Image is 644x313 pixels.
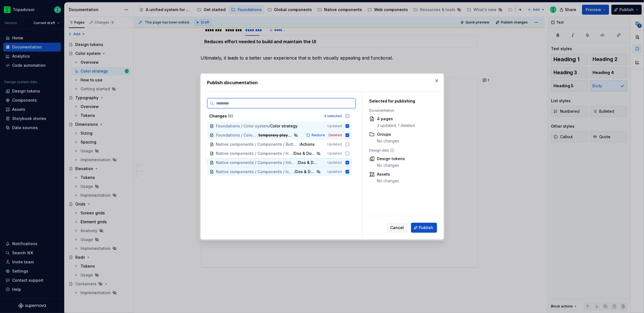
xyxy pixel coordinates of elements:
[324,114,342,118] div: 4 selected
[300,142,315,147] span: Actions
[369,98,431,104] div: Selected for publishing
[216,151,293,156] span: Native components / Components / Histogram
[327,170,342,174] span: Updated
[207,79,437,86] h2: Publish documentation
[377,132,399,137] div: Groups
[369,148,431,153] div: Design data
[327,160,342,165] span: Updated
[327,142,342,147] span: Updated
[377,156,405,161] div: Design tokens
[259,132,293,138] span: temporary playground
[377,123,415,128] div: 3 updated, 1 deleted
[377,116,415,122] div: 4 pages
[269,123,270,129] span: /
[377,138,399,144] div: No changes
[298,160,320,165] span: Dos & Don'ts
[327,124,342,128] span: Updated
[377,163,405,168] div: No changes
[216,169,294,175] span: Native components / Components / Icon Container
[295,169,315,175] span: Dos & Don'ts
[216,142,299,147] span: Native components / Components / Buttons
[216,132,258,138] span: Foundations / Color system
[228,114,234,118] span: ( 6 )
[294,169,295,175] span: /
[377,178,399,184] div: No changes
[377,171,399,177] div: Assets
[210,113,321,119] div: Changes
[270,123,298,129] span: Color strategy
[419,225,433,230] span: Publish
[390,225,404,230] span: Cancel
[305,132,327,138] button: Restore
[327,151,342,156] span: Updated
[312,133,325,137] span: Restore
[411,223,437,233] button: Publish
[216,123,269,129] span: Foundations / Color system
[369,108,431,113] div: Documentation
[257,132,259,138] span: /
[293,151,294,156] span: /
[297,160,298,165] span: /
[216,160,297,165] span: Native components / Components / Inline Prompt
[299,142,300,147] span: /
[294,151,315,156] span: Dos & Don'ts
[387,223,408,233] button: Cancel
[329,133,342,137] span: Deleted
